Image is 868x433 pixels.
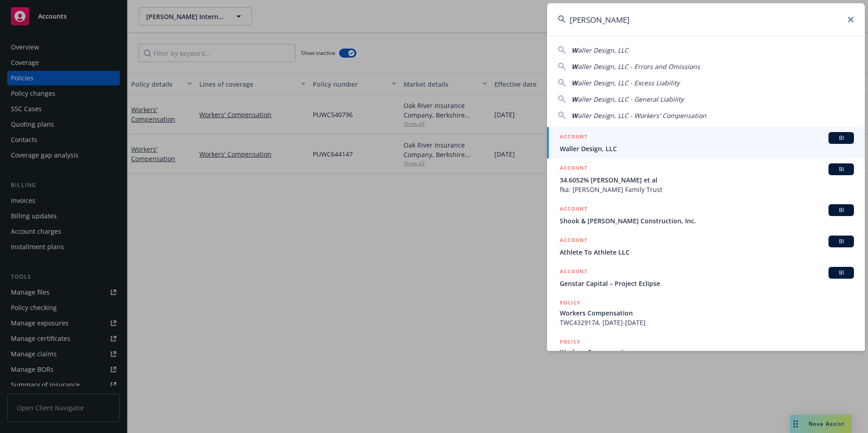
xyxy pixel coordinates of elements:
[560,163,587,174] h5: ACCOUNT
[547,3,865,36] input: Search...
[832,269,850,277] span: BI
[572,62,578,71] span: W
[560,347,854,357] span: Workers Compensation
[560,185,854,194] span: fka: [PERSON_NAME] Family Trust
[560,318,854,327] span: TWC4329174, [DATE]-[DATE]
[578,62,700,71] span: aller Design, LLC - Errors and Omissions
[560,267,587,278] h5: ACCOUNT
[547,199,865,231] a: ACCOUNTBIShook & [PERSON_NAME] Construction, Inc.
[547,158,865,199] a: ACCOUNTBI34.6052% [PERSON_NAME] et alfka: [PERSON_NAME] Family Trust
[547,127,865,158] a: ACCOUNTBIWaller Design, LLC
[560,298,581,307] h5: POLICY
[560,204,587,215] h5: ACCOUNT
[832,237,850,246] span: BI
[547,262,865,293] a: ACCOUNTBIGenstar Capital – Project Eclipse
[560,247,854,257] span: Athlete To Athlete LLC
[832,134,850,142] span: BI
[572,46,578,54] span: W
[832,206,850,214] span: BI
[578,111,706,120] span: aller Design, LLC - Workers' Compensation
[560,279,854,288] span: Genstar Capital – Project Eclipse
[560,132,587,143] h5: ACCOUNT
[560,236,587,246] h5: ACCOUNT
[547,293,865,332] a: POLICYWorkers CompensationTWC4329174, [DATE]-[DATE]
[547,231,865,262] a: ACCOUNTBIAthlete To Athlete LLC
[578,79,680,87] span: aller Design, LLC - Excess Liability
[560,216,854,226] span: Shook & [PERSON_NAME] Construction, Inc.
[560,175,854,185] span: 34.6052% [PERSON_NAME] et al
[572,111,578,120] span: W
[572,79,578,87] span: W
[560,337,581,346] h5: POLICY
[578,95,684,103] span: aller Design, LLC - General Liability
[560,144,854,153] span: Waller Design, LLC
[560,308,854,318] span: Workers Compensation
[547,332,865,371] a: POLICYWorkers Compensation
[572,95,578,103] span: W
[832,165,850,173] span: BI
[578,46,628,54] span: aller Design, LLC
